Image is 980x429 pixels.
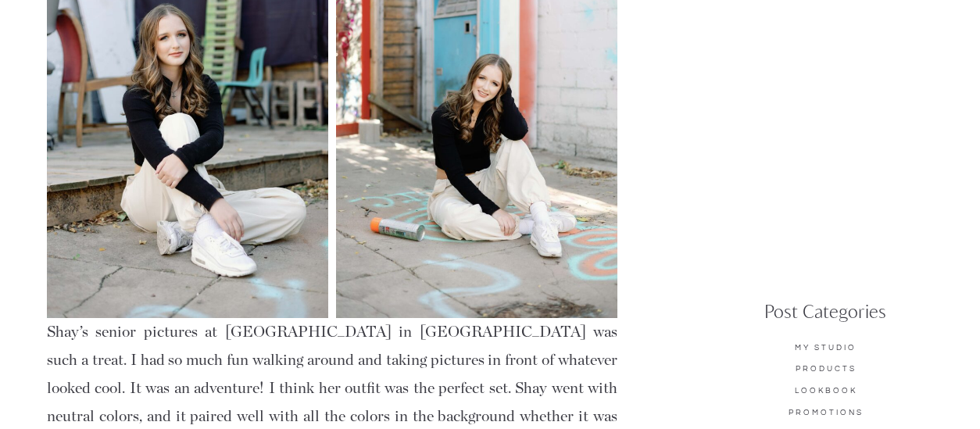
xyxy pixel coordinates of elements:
p: Post Categories [732,302,918,326]
a: Promotions [768,407,883,422]
a: Lookbook [768,385,883,400]
a: Products [768,363,883,377]
a: MY Studio [768,342,883,354]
